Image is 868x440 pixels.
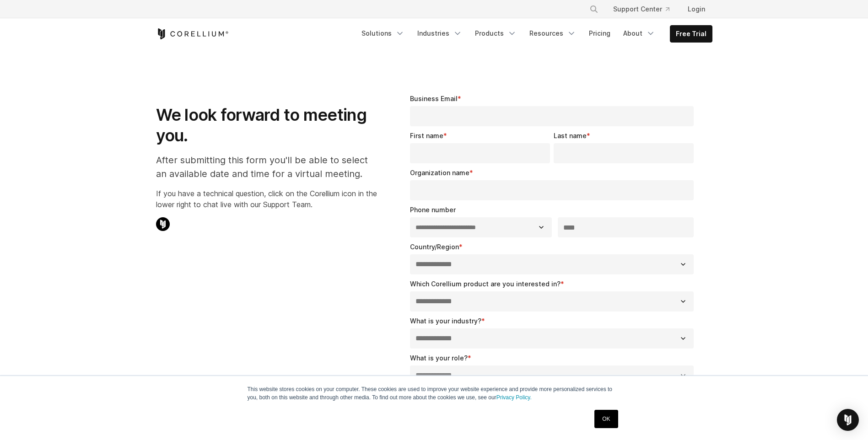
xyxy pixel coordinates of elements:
[583,25,616,42] a: Pricing
[410,317,481,325] span: What is your industry?
[469,25,522,42] a: Products
[410,280,561,288] span: Which Corellium product are you interested in?
[356,25,410,42] a: Solutions
[410,132,443,140] span: First name
[496,394,532,401] a: Privacy Policy.
[554,132,587,140] span: Last name
[606,1,677,17] a: Support Center
[156,188,377,210] p: If you have a technical question, click on the Corellium icon in the lower right to chat live wit...
[156,105,377,146] h1: We look forward to meeting you.
[680,1,712,17] a: Login
[410,169,469,177] span: Organization name
[578,1,712,17] div: Navigation Menu
[670,26,712,42] a: Free Trial
[356,25,712,43] div: Navigation Menu
[594,410,618,428] a: OK
[410,95,458,102] span: Business Email
[410,206,456,214] span: Phone number
[248,385,621,402] p: This website stores cookies on your computer. These cookies are used to improve your website expe...
[412,25,468,42] a: Industries
[156,28,229,39] a: Corellium Home
[524,25,582,42] a: Resources
[586,1,602,17] button: Search
[156,153,377,181] p: After submitting this form you'll be able to select an available date and time for a virtual meet...
[410,354,468,362] span: What is your role?
[156,217,170,231] img: Corellium Chat Icon
[410,243,459,251] span: Country/Region
[618,25,661,42] a: About
[837,409,859,431] div: Open Intercom Messenger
